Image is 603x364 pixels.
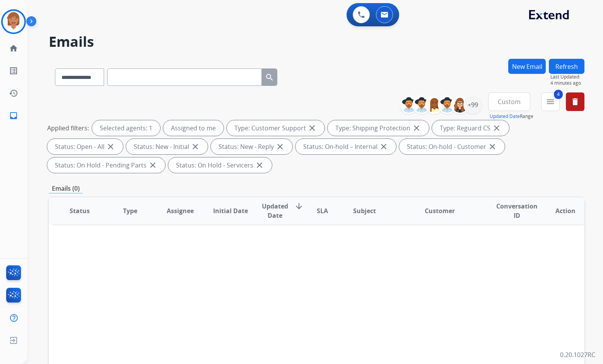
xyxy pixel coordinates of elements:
[399,139,505,154] div: Status: On-hold - Customer
[550,74,584,80] span: Last Updated:
[490,113,520,120] button: Updated Date
[9,66,18,75] mat-icon: list_alt
[168,157,272,173] div: Status: On Hold - Servicers
[123,206,137,215] span: Type
[412,123,421,133] mat-icon: close
[307,123,317,133] mat-icon: close
[9,89,18,98] mat-icon: history
[508,59,546,74] button: New Email
[47,123,89,133] p: Applied filters:
[294,202,304,211] mat-icon: arrow_downward
[534,197,584,224] th: Action
[498,100,521,103] span: Custom
[70,206,90,215] span: Status
[560,350,595,359] p: 0.20.1027RC
[317,206,328,215] span: SLA
[49,184,83,193] p: Emails (0)
[541,92,560,111] button: 4
[191,142,200,151] mat-icon: close
[550,80,584,86] span: 4 minutes ago
[211,139,292,154] div: Status: New - Reply
[492,123,501,133] mat-icon: close
[275,142,285,151] mat-icon: close
[167,206,194,215] span: Assignee
[432,120,509,136] div: Type: Reguard CS
[3,11,24,32] img: avatar
[49,34,584,50] h2: Emails
[213,206,248,215] span: Initial Date
[488,92,530,111] button: Custom
[265,73,274,82] mat-icon: search
[9,44,18,53] mat-icon: home
[463,96,482,114] div: +99
[296,139,396,154] div: Status: On-hold – Internal
[379,142,388,151] mat-icon: close
[496,202,538,220] span: Conversation ID
[227,120,325,136] div: Type: Customer Support
[163,120,224,136] div: Assigned to me
[353,206,376,215] span: Subject
[571,97,580,106] mat-icon: delete
[262,202,288,220] span: Updated Date
[328,120,429,136] div: Type: Shipping Protection
[255,161,264,170] mat-icon: close
[47,139,123,154] div: Status: Open - All
[490,113,533,120] span: Range
[148,161,157,170] mat-icon: close
[546,97,555,106] mat-icon: menu
[9,111,18,120] mat-icon: inbox
[549,59,584,74] button: Refresh
[488,142,497,151] mat-icon: close
[92,120,160,136] div: Selected agents: 1
[425,206,455,215] span: Customer
[106,142,115,151] mat-icon: close
[554,90,563,99] span: 4
[47,157,165,173] div: Status: On Hold - Pending Parts
[126,139,208,154] div: Status: New - Initial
